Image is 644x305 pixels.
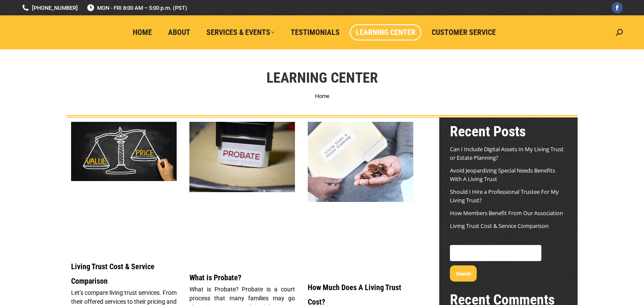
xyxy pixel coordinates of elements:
h2: Recent Posts [450,122,567,141]
a: Living Trust Service and Price Comparison Blog Image [71,122,177,251]
a: Living Trust Cost & Service Comparison [71,262,155,285]
a: How Members Benefit From Our Association [450,209,563,217]
img: What is Probate? [189,122,295,192]
a: Living Trust Cost & Service Comparison [450,222,549,230]
a: Living Trust Cost [308,122,413,272]
span: Testimonials [291,28,340,37]
span: Customer Service [432,28,496,37]
img: Living Trust Cost [308,122,413,202]
img: Living Trust Service and Price Comparison Blog Image [71,122,177,181]
h1: Learning Center [266,68,378,87]
a: Testimonials [285,24,346,40]
a: [PHONE_NUMBER] [21,4,78,12]
a: Home [315,93,329,99]
a: Should I Hire a Professional Trustee For My Living Trust? [450,188,559,204]
a: Can I Include Digital Assets In My Living Trust or Estate Planning? [450,145,564,161]
a: Customer Service [426,24,502,40]
span: About [168,28,190,37]
span: Services & Events [206,28,275,37]
button: Search [450,265,477,282]
a: What is Probate? [189,122,295,262]
span: Learning Center [356,28,415,37]
a: Avoid Jeopardizing Special Needs Benefits With A Living Trust [450,167,555,183]
a: Facebook page opens in new window [612,2,623,13]
span: MON - FRI 8:00 AM – 5:00 p.m. (PST) [86,4,187,12]
a: Learning Center [350,24,421,40]
span: Home [133,28,152,37]
a: About [162,24,196,40]
a: What is Probate? [189,273,241,282]
a: Home [127,24,158,40]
